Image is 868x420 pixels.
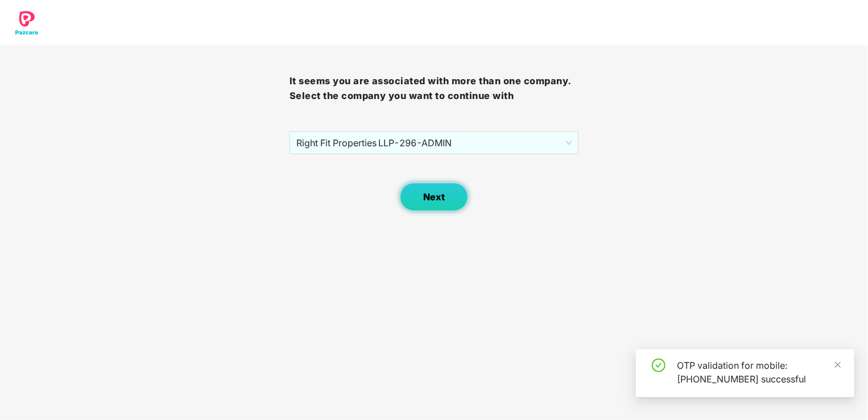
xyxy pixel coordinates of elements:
div: OTP validation for mobile: [PHONE_NUMBER] successful [677,359,841,386]
span: Right Fit Properties LLP - 296 - ADMIN [296,132,572,154]
span: close [834,361,842,369]
button: Next [400,183,468,211]
span: check-circle [652,359,666,372]
span: Next [423,192,445,203]
h3: It seems you are associated with more than one company. Select the company you want to continue with [290,74,579,103]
